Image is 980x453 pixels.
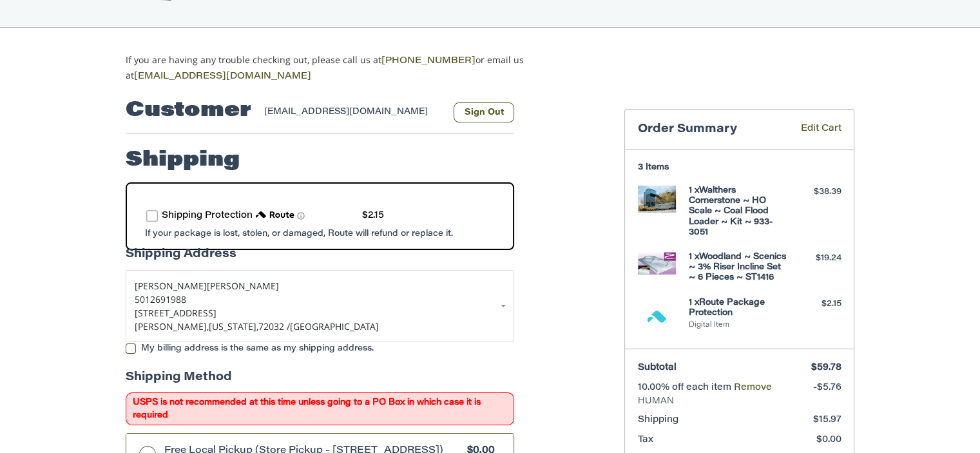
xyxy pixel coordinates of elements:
[638,416,678,425] span: Shipping
[689,298,787,319] h4: 1 x Route Package Protection
[638,395,841,408] span: HUMAN
[126,369,232,393] legend: Shipping Method
[638,162,841,173] h3: 3 Items
[638,383,734,392] span: 10.00% off each item
[782,122,841,137] a: Edit Cart
[264,106,441,122] div: [EMAIL_ADDRESS][DOMAIN_NAME]
[126,148,240,173] h2: Shipping
[126,246,236,270] legend: Shipping Address
[811,363,841,372] span: $59.78
[638,436,653,445] span: Tax
[813,383,841,392] span: -$5.76
[381,57,476,66] a: [PHONE_NUMBER]
[791,252,841,265] div: $19.24
[734,383,772,392] a: Remove
[689,186,787,238] h4: 1 x Walthers Cornerstone ~ HO Scale ~ Coal Flood Loader ~ Kit ~ 933-3051
[209,320,258,333] span: [US_STATE],
[146,203,494,229] div: route shipping protection selector element
[297,212,305,220] span: Learn more
[290,320,379,333] span: [GEOGRAPHIC_DATA]
[135,280,207,292] span: [PERSON_NAME]
[135,293,186,305] span: 5012691988
[689,252,787,284] h4: 1 x Woodland ~ Scenics ~ 3% Riser Incline Set ~ 6 Pieces ~ ST1416
[791,298,841,311] div: $2.15
[454,102,514,122] button: Sign Out
[126,343,514,354] label: My billing address is the same as my shipping address.
[207,280,279,292] span: [PERSON_NAME]
[638,363,677,372] span: Subtotal
[126,98,251,124] h2: Customer
[135,307,216,319] span: [STREET_ADDRESS]
[126,392,514,425] span: USPS is not recommended at this time unless going to a PO Box in which case it is required
[258,320,290,333] span: 72032 /
[162,211,253,220] span: Shipping Protection
[816,436,841,445] span: $0.00
[126,270,514,342] a: Enter or select a different address
[813,416,841,425] span: $15.97
[638,122,782,137] h3: Order Summary
[791,186,841,198] div: $38.39
[689,320,787,331] li: Digital Item
[134,72,311,81] a: [EMAIL_ADDRESS][DOMAIN_NAME]
[135,320,209,333] span: [PERSON_NAME],
[362,209,384,223] div: $2.15
[126,53,564,84] p: If you are having any trouble checking out, please call us at or email us at
[145,229,453,238] span: If your package is lost, stolen, or damaged, Route will refund or replace it.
